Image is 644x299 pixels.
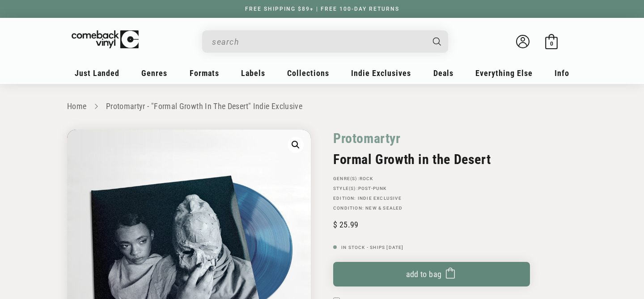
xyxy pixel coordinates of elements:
a: Home [67,101,86,111]
p: Condition: New & Sealed [333,206,530,211]
span: 25.99 [333,220,358,229]
nav: breadcrumbs [67,100,577,113]
span: Everything Else [475,68,533,78]
span: Indie Exclusives [351,68,411,78]
span: Genres [141,68,167,78]
p: Edition: [333,196,530,201]
a: Protomartyr - "Formal Growth In The Desert" Indie Exclusive [106,101,302,111]
span: 0 [550,40,553,47]
input: search [212,33,424,51]
p: In Stock - Ships [DATE] [333,245,530,250]
div: Search [202,30,448,53]
span: Collections [287,68,329,78]
h2: Formal Growth in the Desert [333,152,530,167]
button: Add to bag [333,262,530,286]
span: Deals [433,68,453,78]
span: $ [333,220,337,229]
span: Just Landed [75,68,119,78]
p: STYLE(S): [333,186,530,191]
p: GENRE(S): [333,176,530,181]
a: Indie Exclusive [358,196,402,201]
a: Protomartyr [333,130,401,147]
span: Labels [241,68,265,78]
a: FREE SHIPPING $89+ | FREE 100-DAY RETURNS [236,6,408,12]
a: Post-Punk [358,186,387,191]
button: Search [425,30,449,53]
a: Rock [360,176,373,181]
span: Info [555,68,569,78]
span: Add to bag [406,270,442,279]
span: Formats [190,68,219,78]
